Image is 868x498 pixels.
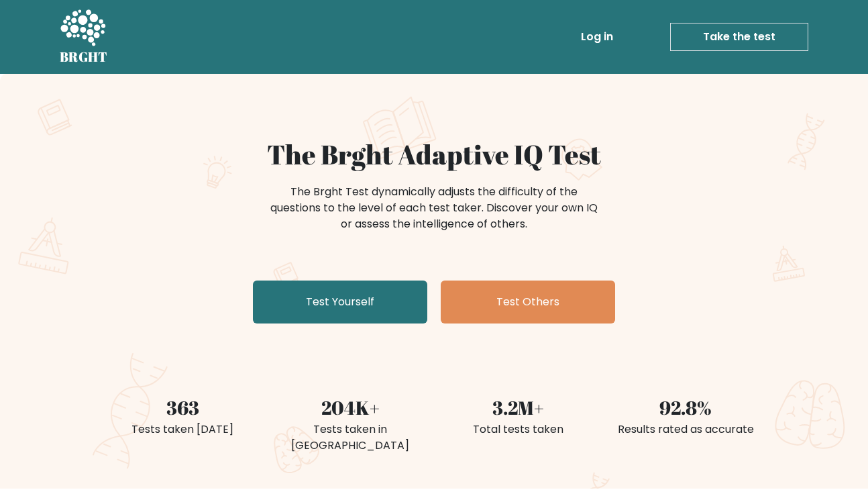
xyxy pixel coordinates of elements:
div: 363 [107,393,258,421]
div: 204K+ [274,393,426,421]
div: Results rated as accurate [610,421,761,438]
a: Test Others [441,281,615,323]
h1: The Brght Adaptive IQ Test [107,138,761,170]
div: Tests taken [DATE] [107,421,258,438]
div: 3.2M+ [442,393,594,421]
div: 92.8% [610,393,761,421]
a: Test Yourself [253,281,427,323]
div: Tests taken in [GEOGRAPHIC_DATA] [274,421,426,454]
h5: BRGHT [60,49,108,65]
div: Total tests taken [442,421,594,438]
a: BRGHT [60,5,108,68]
a: Take the test [670,23,808,51]
a: Log in [576,23,618,50]
div: The Brght Test dynamically adjusts the difficulty of the questions to the level of each test take... [266,184,602,232]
